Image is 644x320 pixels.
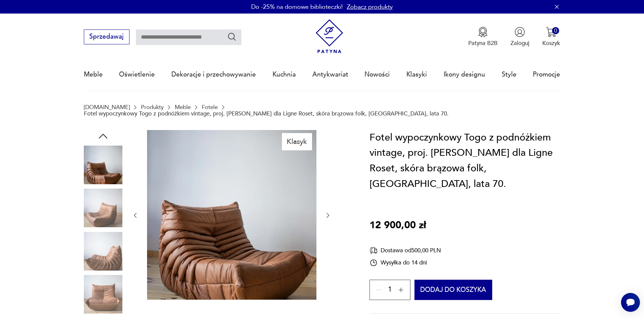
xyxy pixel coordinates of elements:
[510,27,529,47] button: Zaloguj
[312,59,348,90] a: Antykwariat
[406,59,427,90] a: Klasyki
[364,59,390,90] a: Nowości
[369,259,441,267] div: Wysyłka do 14 dni
[312,19,347,54] img: Patyna - sklep z meblami i dekoracjami vintage
[388,287,392,293] span: 1
[369,130,560,192] h1: Fotel wypoczynkowy Togo z podnóżkiem vintage, proj. [PERSON_NAME] dla Ligne Roset, skóra brązowa ...
[202,104,218,110] a: Fotele
[84,35,129,40] a: Sprzedawaj
[175,104,191,110] a: Meble
[369,218,426,233] p: 12 900,00 zł
[84,232,122,271] img: Zdjęcie produktu Fotel wypoczynkowy Togo z podnóżkiem vintage, proj. M. Ducaroy dla Ligne Roset, ...
[141,104,164,110] a: Produkty
[119,59,155,90] a: Oświetlenie
[542,27,560,47] button: 0Koszyk
[171,59,256,90] a: Dekoracje i przechowywanie
[147,130,316,300] img: Zdjęcie produktu Fotel wypoczynkowy Togo z podnóżkiem vintage, proj. M. Ducaroy dla Ligne Roset, ...
[251,3,343,11] p: Do -25% na domowe biblioteczki!
[510,39,529,47] p: Zaloguj
[369,246,441,255] div: Dostawa od 500,00 PLN
[84,189,122,227] img: Zdjęcie produktu Fotel wypoczynkowy Togo z podnóżkiem vintage, proj. M. Ducaroy dla Ligne Roset, ...
[84,59,103,90] a: Meble
[84,146,122,184] img: Zdjęcie produktu Fotel wypoczynkowy Togo z podnóżkiem vintage, proj. M. Ducaroy dla Ligne Roset, ...
[282,133,312,150] div: Klasyk
[468,39,498,47] p: Patyna B2B
[369,246,378,255] img: Ikona dostawy
[84,29,129,44] button: Sprzedawaj
[515,27,525,37] img: Ikonka użytkownika
[347,3,393,11] a: Zobacz produkty
[542,39,560,47] p: Koszyk
[272,59,296,90] a: Kuchnia
[227,32,237,42] button: Szukaj
[414,280,493,300] button: Dodaj do koszyka
[546,27,556,37] img: Ikona koszyka
[84,275,122,314] img: Zdjęcie produktu Fotel wypoczynkowy Togo z podnóżkiem vintage, proj. M. Ducaroy dla Ligne Roset, ...
[84,104,130,110] a: [DOMAIN_NAME]
[468,27,498,47] button: Patyna B2B
[621,293,640,312] iframe: Smartsupp widget button
[552,27,559,34] div: 0
[468,27,498,47] a: Ikona medaluPatyna B2B
[533,59,560,90] a: Promocje
[502,59,517,90] a: Style
[444,59,485,90] a: Ikony designu
[84,110,449,117] p: Fotel wypoczynkowy Togo z podnóżkiem vintage, proj. [PERSON_NAME] dla Ligne Roset, skóra brązowa ...
[478,27,488,37] img: Ikona medalu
